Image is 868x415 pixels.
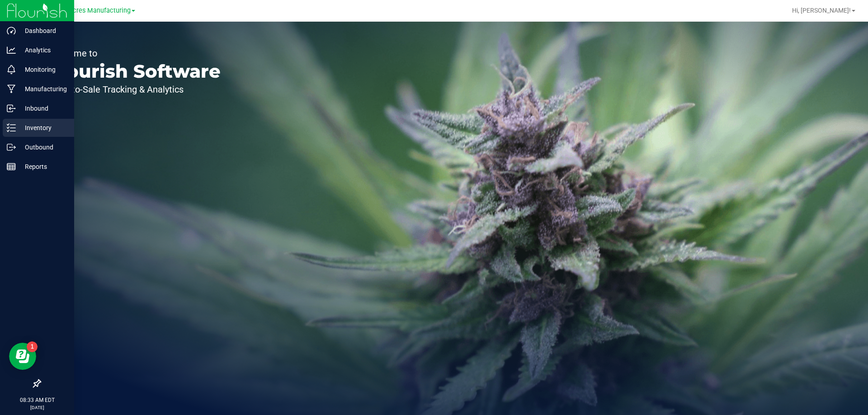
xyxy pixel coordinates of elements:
[49,62,221,80] p: Flourish Software
[4,396,70,404] p: 08:33 AM EDT
[792,7,851,14] span: Hi, [PERSON_NAME]!
[7,84,16,93] inline-svg: Manufacturing
[16,142,70,153] p: Outbound
[16,161,70,172] p: Reports
[16,103,70,114] p: Inbound
[7,143,16,152] inline-svg: Outbound
[16,64,70,75] p: Monitoring
[49,85,221,94] p: Seed-to-Sale Tracking & Analytics
[7,162,16,171] inline-svg: Reports
[16,84,70,94] p: Manufacturing
[7,104,16,113] inline-svg: Inbound
[16,45,70,56] p: Analytics
[7,26,16,35] inline-svg: Dashboard
[7,123,16,132] inline-svg: Inventory
[7,46,16,55] inline-svg: Analytics
[49,49,221,58] p: Welcome to
[49,7,131,14] span: Green Acres Manufacturing
[16,122,70,133] p: Inventory
[4,404,70,411] p: [DATE]
[27,341,38,352] iframe: Resource center unread badge
[9,343,36,370] iframe: Resource center
[7,65,16,74] inline-svg: Monitoring
[16,25,70,36] p: Dashboard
